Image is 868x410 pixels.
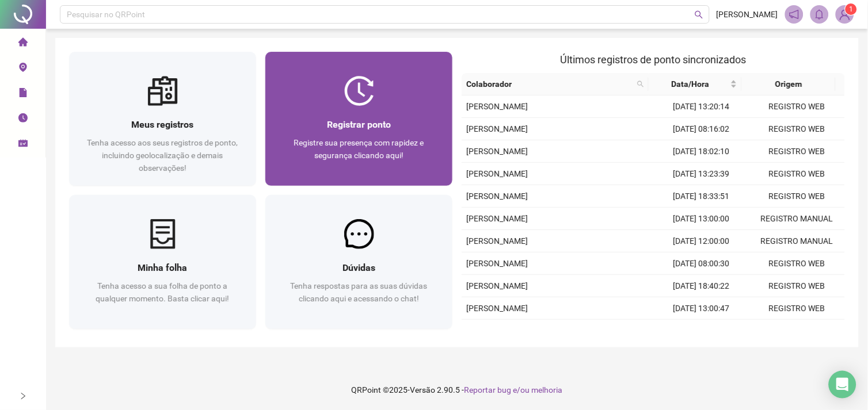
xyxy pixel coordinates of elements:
[653,320,749,342] td: [DATE] 12:18:40
[653,78,728,90] span: Data/Hora
[749,95,846,118] td: REGISTRO WEB
[653,118,749,140] td: [DATE] 08:16:02
[653,140,749,163] td: [DATE] 18:02:10
[465,385,563,394] span: Reportar bug e/ou melhoria
[466,147,528,156] span: [PERSON_NAME]
[561,53,747,66] span: Últimos registros de ponto sincronizados
[69,52,256,186] a: Meus registrosTenha acesso aos seus registros de ponto, incluindo geolocalização e demais observa...
[466,78,633,90] span: Colaborador
[294,138,424,160] span: Registre sua presença com rapidez e segurança clicando aqui!
[18,108,28,131] span: clock-circle
[342,262,375,273] span: Dúvidas
[649,73,742,95] th: Data/Hora
[466,169,528,178] span: [PERSON_NAME]
[653,185,749,208] td: [DATE] 18:33:51
[466,191,528,201] span: [PERSON_NAME]
[749,185,846,208] td: REGISTRO WEB
[138,262,188,273] span: Minha folha
[466,124,528,133] span: [PERSON_NAME]
[850,5,854,13] span: 1
[327,119,391,130] span: Registrar ponto
[466,281,528,290] span: [PERSON_NAME]
[635,75,646,93] span: search
[749,163,846,185] td: REGISTRO WEB
[653,95,749,118] td: [DATE] 13:20:14
[814,9,825,20] span: bell
[653,297,749,320] td: [DATE] 13:00:47
[653,252,749,275] td: [DATE] 08:00:30
[87,138,238,173] span: Tenha acesso aos seus registros de ponto, incluindo geolocalização e demais observações!
[749,320,846,342] td: REGISTRO WEB
[466,259,528,268] span: [PERSON_NAME]
[653,275,749,297] td: [DATE] 18:40:22
[265,195,452,329] a: DúvidasTenha respostas para as suas dúvidas clicando aqui e acessando o chat!
[653,208,749,230] td: [DATE] 13:00:00
[291,281,428,303] span: Tenha respostas para as suas dúvidas clicando aqui e acessando o chat!
[18,58,28,81] span: environment
[69,195,256,329] a: Minha folhaTenha acesso a sua folha de ponto a qualquer momento. Basta clicar aqui!
[749,208,846,230] td: REGISTRO MANUAL
[18,32,28,55] span: home
[132,119,194,130] span: Meus registros
[96,281,230,303] span: Tenha acesso a sua folha de ponto a qualquer momento. Basta clicar aqui!
[749,140,846,163] td: REGISTRO WEB
[19,392,27,400] span: right
[846,3,857,15] sup: Atualize o seu contato no menu Meus Dados
[749,230,846,252] td: REGISTRO MANUAL
[466,236,528,246] span: [PERSON_NAME]
[410,385,436,394] span: Versão
[749,252,846,275] td: REGISTRO WEB
[653,230,749,252] td: [DATE] 12:00:00
[466,102,528,111] span: [PERSON_NAME]
[46,370,868,410] footer: QRPoint © 2025 - 2.90.5 -
[836,6,854,23] img: 89605
[717,8,778,21] span: [PERSON_NAME]
[637,81,644,87] span: search
[749,297,846,320] td: REGISTRO WEB
[265,52,452,186] a: Registrar pontoRegistre sua presença com rapidez e segurança clicando aqui!
[18,83,28,106] span: file
[466,304,528,313] span: [PERSON_NAME]
[829,371,856,398] div: Open Intercom Messenger
[18,133,28,156] span: schedule
[466,214,528,223] span: [PERSON_NAME]
[749,275,846,297] td: REGISTRO WEB
[749,118,846,140] td: REGISTRO WEB
[695,10,703,19] span: search
[742,73,835,95] th: Origem
[789,9,800,20] span: notification
[653,163,749,185] td: [DATE] 13:23:39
